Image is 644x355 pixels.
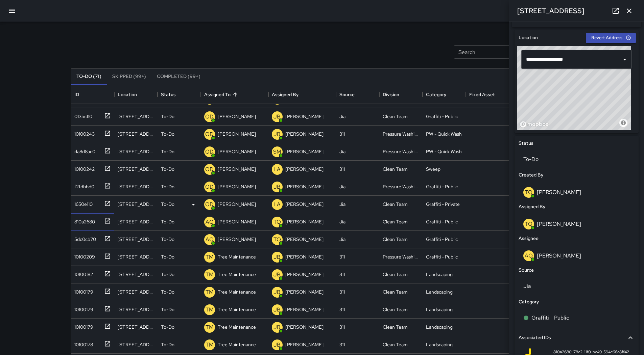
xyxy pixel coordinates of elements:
[205,113,214,121] p: OD
[72,268,93,278] div: 10100182
[273,271,281,279] p: JB
[205,200,214,209] p: OD
[218,236,256,243] p: [PERSON_NAME]
[74,85,79,104] div: ID
[72,251,95,260] div: 10100209
[273,130,281,138] p: JB
[273,236,281,244] p: TO
[206,218,214,226] p: AO
[339,131,345,137] div: 311
[426,289,453,295] div: Landscaping
[273,306,281,314] p: JB
[118,201,154,208] div: 1594 Market Street
[339,306,345,313] div: 311
[72,286,93,295] div: 10100179
[231,90,240,99] button: Sort
[273,183,281,191] p: JB
[285,253,324,260] p: [PERSON_NAME]
[426,236,458,243] div: Graffiti - Public
[273,288,281,296] p: JB
[383,183,419,190] div: Pressure Washing
[204,85,231,104] div: Assigned To
[118,324,154,330] div: 90 McAllister Street
[72,145,95,155] div: da8d8ac0
[285,148,324,155] p: [PERSON_NAME]
[339,236,345,243] div: Jia
[72,216,95,225] div: 810a2680
[383,289,408,295] div: Clean Team
[383,85,399,104] div: Division
[426,131,462,137] div: PW - Quick Wash
[107,69,151,85] button: Skipped (99+)
[206,306,214,314] p: TM
[118,341,154,348] div: 501 Van Ness Avenue
[383,236,408,243] div: Clean Team
[71,85,114,104] div: ID
[161,289,174,295] p: To-Do
[72,128,95,137] div: 10100243
[469,85,495,104] div: Fixed Asset
[118,113,154,120] div: 43 11th Street
[161,324,174,330] p: To-Do
[161,166,174,172] p: To-Do
[273,341,281,349] p: JB
[285,113,324,120] p: [PERSON_NAME]
[339,324,345,330] div: 311
[158,85,201,104] div: Status
[218,201,256,208] p: [PERSON_NAME]
[218,113,256,120] p: [PERSON_NAME]
[285,166,324,172] p: [PERSON_NAME]
[205,148,214,156] p: OD
[206,253,214,261] p: TM
[272,85,299,104] div: Assigned By
[72,181,94,190] div: f2fdbbd0
[118,166,154,172] div: 11 Van Ness Avenue
[118,289,154,295] div: 135 Van Ness Avenue
[383,148,419,155] div: Pressure Washing
[218,183,256,190] p: [PERSON_NAME]
[118,85,137,104] div: Location
[426,166,440,172] div: Sweep
[72,338,93,348] div: 10100178
[72,163,95,172] div: 10100242
[383,341,408,348] div: Clean Team
[285,324,324,330] p: [PERSON_NAME]
[285,131,324,137] p: [PERSON_NAME]
[161,271,174,278] p: To-Do
[206,341,214,349] p: TM
[206,271,214,279] p: TM
[423,85,466,104] div: Category
[383,324,408,330] div: Clean Team
[379,85,423,104] div: Division
[339,183,345,190] div: Jia
[339,201,345,208] div: Jia
[118,218,154,225] div: 1594 Market Street
[285,271,324,278] p: [PERSON_NAME]
[161,85,176,104] div: Status
[285,341,324,348] p: [PERSON_NAME]
[118,131,154,137] div: 1500 Market Street
[206,288,214,296] p: TM
[72,110,92,120] div: 013bc110
[218,148,256,155] p: [PERSON_NAME]
[426,183,458,190] div: Graffiti - Public
[206,236,214,244] p: AO
[426,271,453,278] div: Landscaping
[161,183,174,190] p: To-Do
[273,113,281,121] p: JB
[426,218,458,225] div: Graffiti - Public
[339,271,345,278] div: 311
[218,218,256,225] p: [PERSON_NAME]
[72,303,93,313] div: 10100179
[273,148,281,156] p: SM
[118,271,154,278] div: 20 12th Street
[285,236,324,243] p: [PERSON_NAME]
[383,253,419,260] div: Pressure Washing
[426,324,453,330] div: Landscaping
[339,113,345,120] div: Jia
[161,218,174,225] p: To-Do
[218,271,256,278] p: Tree Maintenance
[285,183,324,190] p: [PERSON_NAME]
[339,166,345,172] div: 311
[339,148,345,155] div: Jia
